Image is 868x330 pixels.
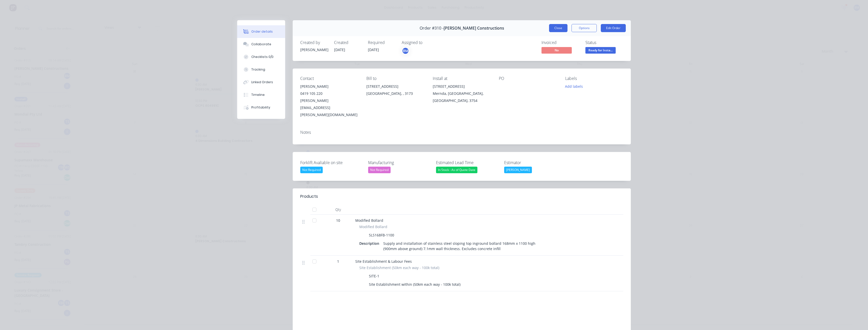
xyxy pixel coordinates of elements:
button: Edit Order [601,24,626,32]
div: Qty [323,205,353,215]
div: [STREET_ADDRESS] [366,83,424,90]
div: Invoiced [541,40,579,45]
span: Modified Bollard [355,218,383,223]
span: [PERSON_NAME] Constructions [444,26,504,31]
div: SLS168FB-1100 [367,231,396,239]
button: Options [572,24,597,32]
button: Close [549,24,567,32]
span: 10 [336,218,340,223]
div: Checklists 0/0 [251,55,274,59]
div: Order details [251,29,273,34]
label: Forklift Avaliable on site [300,160,363,166]
div: Supply and installation of stainless steel sloping top inground bollard 168mm x 1100 high (900mm ... [381,240,549,252]
div: Description [359,240,381,247]
button: Collaborate [237,38,285,51]
span: [DATE] [368,47,379,52]
label: Estimated Lead Time [436,160,499,166]
span: 1 [337,259,339,264]
div: [STREET_ADDRESS][GEOGRAPHIC_DATA], , 3173 [366,83,424,99]
div: Status [585,40,623,45]
button: Tracking [237,63,285,76]
div: Profitability [251,105,270,110]
div: [PERSON_NAME]0419 105 220[PERSON_NAME][EMAIL_ADDRESS][PERSON_NAME][DOMAIN_NAME] [300,83,358,118]
label: Estimator [504,160,567,166]
span: Site Establishment & Labour Fees [355,259,412,264]
div: Mernda, [GEOGRAPHIC_DATA], [GEOGRAPHIC_DATA], 3754 [433,90,491,104]
button: Add labels [562,83,585,90]
div: [GEOGRAPHIC_DATA], , 3173 [366,90,424,97]
div: Bill to [366,76,424,81]
div: Not Required [368,167,391,173]
div: [PERSON_NAME][EMAIL_ADDRESS][PERSON_NAME][DOMAIN_NAME] [300,97,358,118]
div: Required [368,40,396,45]
div: In Stock - As of Quote Date [436,167,477,173]
div: Contact [300,76,358,81]
button: Ready for Insta... [585,47,616,55]
div: Linked Orders [251,80,273,84]
span: No [541,47,572,53]
div: Assigned to [402,40,452,45]
div: [PERSON_NAME] [300,47,328,52]
div: SITE-1 [367,272,381,280]
div: [STREET_ADDRESS]Mernda, [GEOGRAPHIC_DATA], [GEOGRAPHIC_DATA], 3754 [433,83,491,104]
div: Install at [433,76,491,81]
div: [PERSON_NAME] [504,167,532,173]
div: Collaborate [251,42,271,47]
div: Timeline [251,93,265,97]
button: Linked Orders [237,76,285,89]
button: Checklists 0/0 [237,51,285,63]
div: Created [334,40,362,45]
div: Not Required [300,167,323,173]
label: Manufacturing [368,160,431,166]
div: PO [499,76,557,81]
div: Created by [300,40,328,45]
div: Tracking [251,67,265,72]
div: Notes [300,130,623,135]
span: [DATE] [334,47,345,52]
span: Site Establishment (50km each way - 100k total) [359,265,439,270]
div: 0419 105 220 [300,90,358,97]
div: Labels [565,76,623,81]
div: Products [300,193,318,200]
button: Order details [237,25,285,38]
span: Ready for Insta... [585,47,616,53]
span: Order #310 - [420,26,444,31]
button: Timeline [237,89,285,101]
div: Site Establishment within (50km each way - 100k total) [367,281,463,288]
div: [PERSON_NAME] [300,83,358,90]
div: [STREET_ADDRESS] [433,83,491,90]
span: Modified Bollard [359,224,387,229]
button: Profitability [237,101,285,114]
button: BM [402,47,409,55]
